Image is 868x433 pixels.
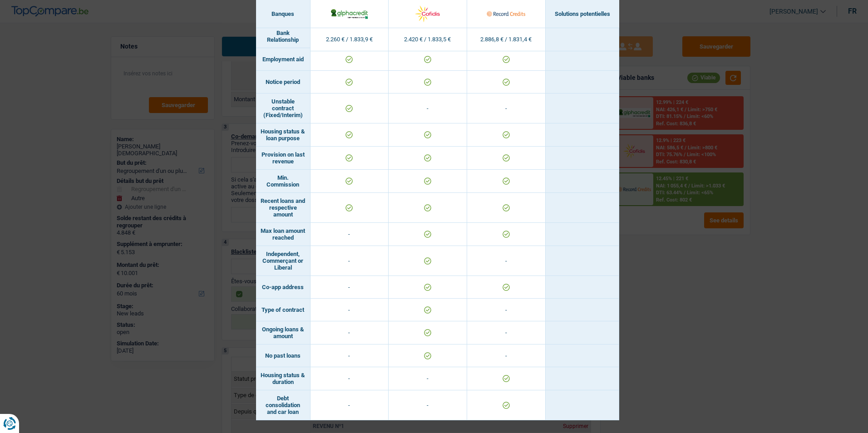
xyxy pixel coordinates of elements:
td: Provision on last revenue [256,147,311,170]
td: - [311,367,389,390]
td: - [389,390,467,420]
td: - [311,321,389,344]
td: Min. Commission [256,170,311,193]
td: - [467,93,546,123]
td: - [467,321,546,344]
td: Unstable contract (Fixed/Interim) [256,93,311,123]
td: - [311,344,389,367]
td: - [311,390,389,420]
td: Type of contract [256,299,311,321]
td: Max loan amount reached [256,223,311,246]
td: Debt consolidation and car loan [256,390,311,420]
img: Cofidis [408,4,447,24]
td: Independent, Commerçant or Liberal [256,246,311,276]
td: Bank Relationship [256,25,311,48]
td: Recent loans and respective amount [256,193,311,223]
td: Housing status & duration [256,367,311,390]
td: Housing status & loan purpose [256,123,311,147]
img: AlphaCredit [330,8,369,20]
td: 2.260 € / 1.833,9 € [311,28,389,51]
td: - [311,223,389,246]
td: - [389,93,467,123]
td: - [467,246,546,276]
td: - [311,276,389,299]
td: - [467,299,546,321]
td: Ongoing loans & amount [256,321,311,344]
td: Notice period [256,71,311,93]
td: 2.420 € / 1.833,5 € [389,28,467,51]
td: - [389,367,467,390]
td: No past loans [256,344,311,367]
td: 2.886,8 € / 1.831,4 € [467,28,546,51]
td: Co-app address [256,276,311,299]
td: - [311,246,389,276]
td: - [311,299,389,321]
td: Employment aid [256,48,311,71]
img: Record Credits [487,4,525,24]
td: - [467,344,546,367]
